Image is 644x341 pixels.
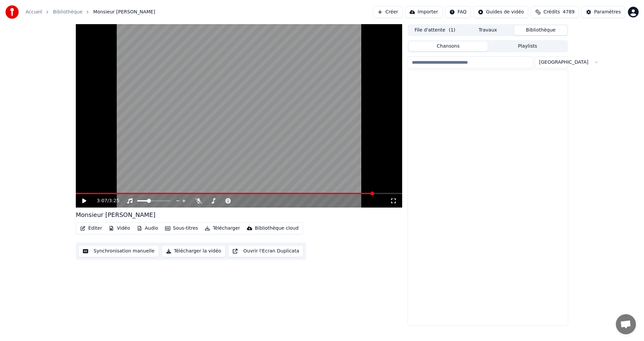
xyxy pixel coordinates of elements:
[78,245,159,257] button: Synchronisation manuelle
[25,9,155,15] nav: breadcrumb
[93,9,155,15] span: Monsieur [PERSON_NAME]
[106,224,132,233] button: Vidéo
[539,59,588,66] span: [GEOGRAPHIC_DATA]
[162,245,226,257] button: Télécharger la vidéo
[409,25,462,35] button: File d'attente
[563,9,575,15] span: 4789
[97,197,107,204] span: 3:07
[594,9,621,15] div: Paramètres
[582,6,625,18] button: Paramètres
[97,197,113,204] div: /
[462,25,515,35] button: Travaux
[531,6,579,18] button: Crédits4789
[409,42,488,51] button: Chansons
[76,210,155,220] div: Monsieur [PERSON_NAME]
[255,225,299,232] div: Bibliothèque cloud
[5,5,19,19] img: youka
[616,314,636,334] div: Ouvrir le chat
[228,245,304,257] button: Ouvrir l'Ecran Duplicata
[488,42,567,51] button: Playlists
[514,25,567,35] button: Bibliothèque
[445,6,471,18] button: FAQ
[474,6,528,18] button: Guides de vidéo
[109,197,119,204] span: 3:25
[405,6,442,18] button: Importer
[77,224,105,233] button: Éditer
[449,27,455,34] span: ( 1 )
[543,9,560,15] span: Crédits
[134,224,161,233] button: Audio
[53,9,83,15] a: Bibliothèque
[202,224,243,233] button: Télécharger
[162,224,201,233] button: Sous-titres
[25,9,42,15] a: Accueil
[373,6,402,18] button: Créer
